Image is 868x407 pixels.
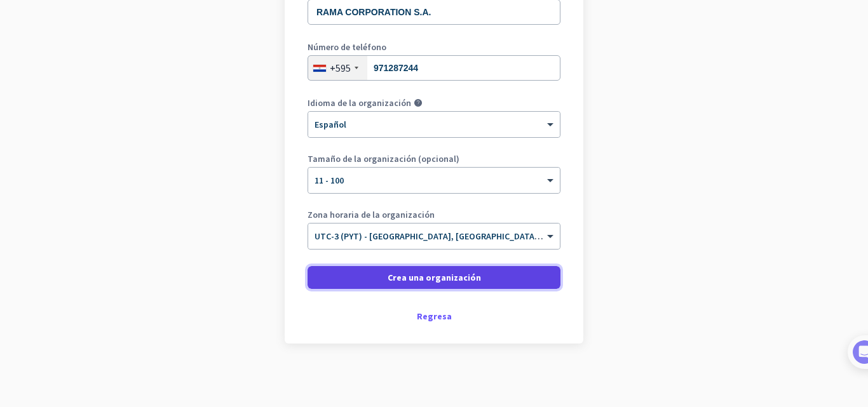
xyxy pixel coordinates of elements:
label: Número de teléfono [308,43,560,51]
span: Crea una organización [388,271,481,284]
label: Zona horaria de la organización [308,210,560,219]
label: Tamaño de la organización (opcional) [308,154,560,163]
button: Crea una organización [308,266,560,289]
label: Idioma de la organización [308,98,411,107]
i: help [414,98,423,107]
div: +595 [330,62,351,74]
div: Regresa [308,312,560,321]
input: 21 234 5678 [308,55,560,81]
